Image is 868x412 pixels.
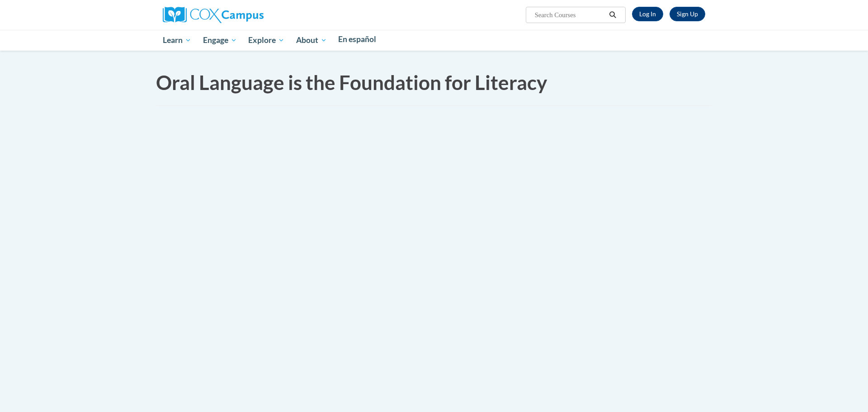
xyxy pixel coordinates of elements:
[338,34,376,44] span: En español
[333,30,382,49] a: En español
[534,9,606,20] input: Search Courses
[163,10,264,18] a: Cox Campus
[157,30,197,51] a: Learn
[632,7,663,21] a: Log In
[242,30,290,51] a: Explore
[248,35,284,46] span: Explore
[296,35,327,46] span: About
[149,30,719,51] div: Main menu
[606,9,620,20] button: Search
[163,7,264,23] img: Cox Campus
[197,30,243,51] a: Engage
[609,12,617,19] i: 
[163,35,191,46] span: Learn
[156,71,547,94] span: Oral Language is the Foundation for Literacy
[203,35,237,46] span: Engage
[670,7,705,21] a: Register
[290,30,333,51] a: About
